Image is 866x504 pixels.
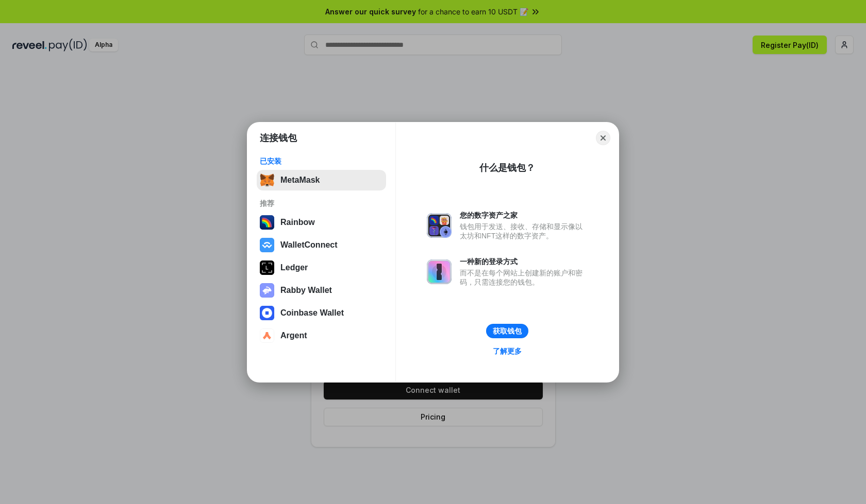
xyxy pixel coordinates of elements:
[280,240,338,250] div: WalletConnect
[260,328,274,343] img: svg+xml,%3Csvg%20width%3D%2228%22%20height%3D%2228%22%20viewBox%3D%220%200%2028%2028%22%20fill%3D...
[427,259,452,284] img: svg+xml,%3Csvg%20xmlns%3D%22http%3A%2F%2Fwww.w3.org%2F2000%2Fsvg%22%20fill%3D%22none%22%20viewBox...
[486,324,528,338] button: 获取钱包
[260,173,274,187] img: svg+xml,%3Csvg%20fill%3D%22none%22%20height%3D%2233%22%20viewBox%3D%220%200%2035%2033%22%20width%...
[260,238,274,252] img: svg+xml,%3Csvg%20width%3D%2228%22%20height%3D%2228%22%20viewBox%3D%220%200%2028%2028%22%20fill%3D...
[257,280,386,301] button: Rabby Wallet
[257,235,386,255] button: WalletConnect
[257,325,386,346] button: Argent
[427,213,452,238] img: svg+xml,%3Csvg%20xmlns%3D%22http%3A%2F%2Fwww.w3.org%2F2000%2Fsvg%22%20fill%3D%22none%22%20viewBox...
[257,303,386,323] button: Coinbase Wallet
[280,263,308,272] div: Ledger
[260,283,274,298] img: svg+xml,%3Csvg%20xmlns%3D%22http%3A%2F%2Fwww.w3.org%2F2000%2Fsvg%22%20fill%3D%22none%22%20viewBox...
[493,346,522,356] div: 了解更多
[260,306,274,320] img: svg+xml,%3Csvg%20width%3D%2228%22%20height%3D%2228%22%20viewBox%3D%220%200%2028%2028%22%20fill%3D...
[596,131,610,145] button: Close
[280,286,332,295] div: Rabby Wallet
[280,176,320,185] div: MetaMask
[257,257,386,278] button: Ledger
[280,218,315,227] div: Rainbow
[460,211,588,220] div: 您的数字资产之家
[257,212,386,233] button: Rainbow
[479,162,535,174] div: 什么是钱包？
[260,132,297,144] h1: 连接钱包
[493,326,522,336] div: 获取钱包
[460,257,588,266] div: 一种新的登录方式
[280,308,344,318] div: Coinbase Wallet
[257,170,386,190] button: MetaMask
[260,199,383,208] div: 推荐
[487,344,528,358] a: 了解更多
[280,331,307,340] div: Argent
[460,222,588,240] div: 钱包用于发送、接收、存储和显示像以太坊和NFT这样的数字资产。
[460,268,588,287] div: 而不是在每个网站上创建新的账户和密码，只需连接您的钱包。
[260,260,274,275] img: svg+xml,%3Csvg%20xmlns%3D%22http%3A%2F%2Fwww.w3.org%2F2000%2Fsvg%22%20width%3D%2228%22%20height%3...
[260,157,383,166] div: 已安装
[260,215,274,230] img: svg+xml,%3Csvg%20width%3D%22120%22%20height%3D%22120%22%20viewBox%3D%220%200%20120%20120%22%20fil...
